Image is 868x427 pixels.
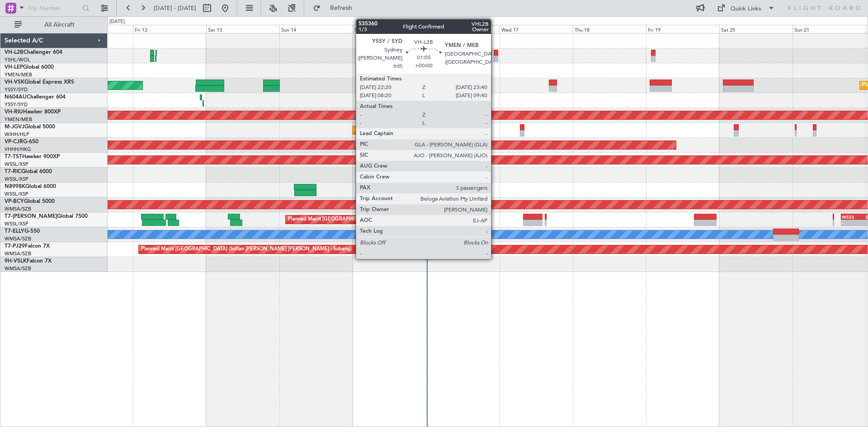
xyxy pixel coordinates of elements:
a: VH-RIUHawker 800XP [5,109,61,115]
a: VP-CJRG-650 [5,139,38,145]
div: - [842,220,861,225]
span: Refresh [322,5,360,11]
a: YMEN/MEB [5,71,32,78]
span: T7-TST [5,154,22,160]
a: VHHH/HKG [5,146,31,153]
span: VP-CJR [5,139,23,145]
span: [DATE] - [DATE] [154,4,196,12]
a: T7-RICGlobal 6000 [5,169,52,174]
a: T7-ELLYG-550 [5,229,40,234]
div: Sat 13 [206,25,279,33]
div: WSSS [842,214,861,220]
span: T7-PJ29 [5,244,25,249]
a: T7-TSTHawker 900XP [5,154,60,160]
span: VH-L2B [5,50,24,55]
a: T7-PJ29Falcon 7X [5,244,50,249]
button: Quick Links [712,1,779,15]
span: T7-[PERSON_NAME] [5,214,57,219]
a: YSSY/SYD [5,86,28,93]
div: Fri 19 [646,25,719,33]
span: VH-LEP [5,65,23,70]
a: VH-VSKGlobal Express XRS [5,80,74,85]
div: Wed 17 [500,25,573,33]
div: Planned Maint [GEOGRAPHIC_DATA] (Sultan [PERSON_NAME] [PERSON_NAME] - Subang) [141,243,352,256]
div: Fri 12 [133,25,206,33]
a: WMSA/SZB [5,235,31,242]
div: Planned Maint [GEOGRAPHIC_DATA] (Seletar) [288,213,394,226]
input: Trip Number [28,1,80,15]
span: N604AU [5,94,27,100]
a: M-JGVJGlobal 5000 [5,124,55,130]
a: WMSA/SZB [5,206,31,212]
a: VH-L2BChallenger 604 [5,50,62,55]
span: VH-RIU [5,109,23,115]
a: YSSY/SYD [5,101,28,108]
span: T7-ELLY [5,229,24,234]
div: Sat 20 [719,25,793,33]
span: M-JGVJ [5,124,24,130]
div: Sun 21 [793,25,866,33]
span: 9H-VSLK [5,258,27,264]
a: WIHH/HLP [5,131,29,138]
span: N8998K [5,184,25,189]
span: VH-VSK [5,80,24,85]
div: Tue 16 [426,25,499,33]
a: N8998KGlobal 6000 [5,184,56,189]
a: N604AUChallenger 604 [5,94,66,100]
a: VP-BCYGlobal 5000 [5,199,55,204]
span: T7-RIC [5,169,21,174]
div: [DATE] [109,18,125,26]
button: Refresh [309,1,363,15]
a: WSSL/XSP [5,176,28,183]
a: WMSA/SZB [5,250,31,257]
div: Mon 15 [353,25,426,33]
a: 9H-VSLKFalcon 7X [5,258,52,264]
a: YMEN/MEB [5,116,32,123]
span: VP-BCY [5,199,24,204]
span: All Aircraft [24,22,95,28]
div: Sun 14 [279,25,353,33]
a: WSSL/XSP [5,221,28,227]
a: VH-LEPGlobal 6000 [5,65,54,70]
div: Thu 18 [573,25,646,33]
a: WSSL/XSP [5,161,28,168]
a: YSHL/WOL [5,56,30,63]
a: T7-[PERSON_NAME]Global 7500 [5,214,88,219]
button: All Aircraft [10,18,98,32]
a: WMSA/SZB [5,265,31,272]
div: Quick Links [731,5,761,14]
div: AOG Maint [GEOGRAPHIC_DATA] (Halim Intl) [355,123,461,137]
a: WSSL/XSP [5,191,28,197]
